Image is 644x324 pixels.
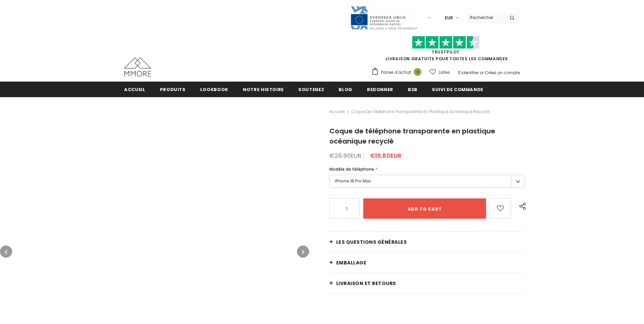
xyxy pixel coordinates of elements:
a: Livraison et retours [329,273,525,294]
span: Les questions générales [336,239,407,245]
a: Les questions générales [329,232,525,252]
a: soutenez [298,82,324,97]
span: Listes [439,69,450,76]
span: Blog [339,86,352,93]
span: 0 [414,68,421,76]
a: TrustPilot [432,49,460,55]
a: EMBALLAGE [329,253,525,273]
a: Notre histoire [243,82,284,97]
a: S'identifier [458,70,479,75]
span: Accueil [124,86,145,93]
input: Add to cart [363,198,486,219]
a: Listes [430,66,450,78]
span: or [480,70,484,75]
a: Accueil [329,108,345,116]
a: Produits [160,82,186,97]
span: EUR [445,15,453,21]
a: Javni Razpis [350,15,418,20]
span: €26.90EUR [329,151,362,160]
span: LIVRAISON GRATUITE POUR TOUTES LES COMMANDES [371,39,520,62]
a: Créez un compte [485,70,520,75]
span: Modèle de téléphone [329,166,374,172]
img: Javni Razpis [350,5,418,30]
span: Coque de téléphone transparente en plastique océanique recyclé [351,108,489,116]
span: Livraison et retours [336,280,396,287]
input: Search Site [466,13,505,22]
span: Notre histoire [243,86,284,93]
a: Panier d'achat 0 [371,67,425,78]
span: EMBALLAGE [336,259,367,266]
span: Redonner [367,86,393,93]
span: Panier d'achat [381,69,411,76]
span: B2B [408,86,417,93]
a: Redonner [367,82,393,97]
a: Suivi de commande [432,82,483,97]
a: Accueil [124,82,145,97]
span: Lookbook [200,86,228,93]
span: Suivi de commande [432,86,483,93]
a: B2B [408,82,417,97]
img: Faites confiance aux étoiles pilotes [412,36,480,49]
img: Cas MMORE [124,58,151,77]
a: Blog [339,82,352,97]
span: Produits [160,86,186,93]
span: Coque de téléphone transparente en plastique océanique recyclé [329,126,495,146]
a: Lookbook [200,82,228,97]
span: €19.80EUR [370,151,401,160]
span: soutenez [298,86,324,93]
label: iPhone 16 Pro Max [329,175,525,188]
